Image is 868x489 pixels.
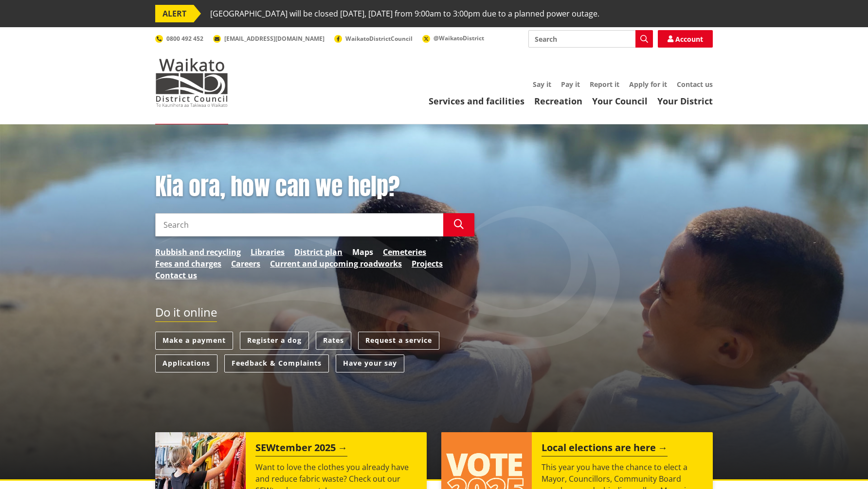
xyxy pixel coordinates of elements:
[166,34,203,43] span: 0800 492 452
[345,34,413,43] span: WaikatoDistrictCouncil
[316,332,351,350] a: Rates
[823,448,858,483] iframe: Messenger Launcher
[155,58,228,107] img: Waikato District Council - Te Kaunihera aa Takiwaa o Waikato
[224,354,329,372] a: Feedback & Complaints
[412,258,443,270] a: Projects
[561,80,580,89] a: Pay it
[294,246,343,258] a: District plan
[155,332,233,350] a: Make a payment
[677,80,713,89] a: Contact us
[210,5,599,22] span: [GEOGRAPHIC_DATA] will be closed [DATE], [DATE] from 9:00am to 3:00pm due to a planned power outage.
[528,30,653,48] input: Search input
[155,305,217,322] h2: Do it online
[155,173,474,201] h1: Kia ora, how can we help?
[429,95,524,107] a: Services and facilities
[422,34,484,42] a: @WaikatoDistrict
[657,95,713,107] a: Your District
[534,95,582,107] a: Recreation
[358,332,439,350] a: Request a service
[270,258,402,270] a: Current and upcoming roadworks
[434,34,484,42] span: @WaikatoDistrict
[542,442,668,456] h2: Local elections are here
[155,213,443,236] input: Search input
[231,258,260,270] a: Careers
[213,34,325,43] a: [EMAIL_ADDRESS][DOMAIN_NAME]
[658,30,713,48] a: Account
[334,34,413,43] a: WaikatoDistrictCouncil
[155,354,217,372] a: Applications
[592,95,648,107] a: Your Council
[336,354,404,372] a: Have your say
[590,80,619,89] a: Report it
[629,80,667,89] a: Apply for it
[352,246,373,258] a: Maps
[155,258,221,270] a: Fees and charges
[155,5,194,22] span: ALERT
[533,80,551,89] a: Say it
[251,246,285,258] a: Libraries
[224,34,325,43] span: [EMAIL_ADDRESS][DOMAIN_NAME]
[155,34,203,43] a: 0800 492 452
[383,246,426,258] a: Cemeteries
[155,270,197,281] a: Contact us
[240,332,309,350] a: Register a dog
[155,246,241,258] a: Rubbish and recycling
[255,442,347,456] h2: SEWtember 2025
